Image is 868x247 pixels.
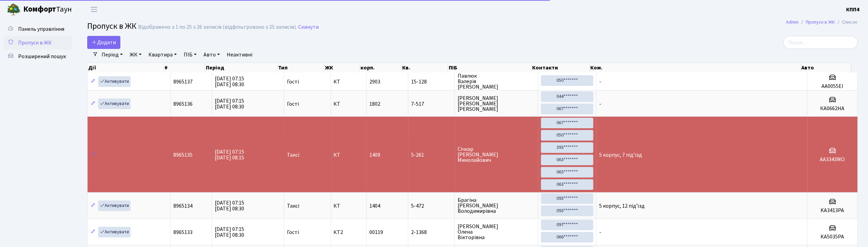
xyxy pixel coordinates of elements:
[215,199,244,212] span: [DATE] 07:15 [DATE] 08:30
[810,207,855,214] h5: KA3413PA
[599,229,601,236] span: -
[324,63,360,73] th: ЖК
[448,63,531,73] th: ПІБ
[810,105,855,112] h5: КА0662НА
[173,100,193,108] span: 8965136
[18,25,64,33] span: Панель управління
[164,63,206,73] th: #
[18,53,66,60] span: Розширений пошук
[18,39,52,47] span: Пропуск в ЖК
[369,151,380,159] span: 1409
[599,202,645,210] span: 5 корпус, 12 під'їзд
[846,5,860,14] a: КПП4
[127,49,144,61] a: ЖК
[92,39,116,46] span: Додати
[3,36,72,50] a: Пропуск в ЖК
[458,224,535,240] span: [PERSON_NAME] Олена Вікторівна
[369,100,380,108] span: 1802
[599,78,601,86] span: -
[776,15,868,29] nav: breadcrumb
[287,230,299,235] span: Гості
[98,99,131,109] a: Активувати
[287,101,299,107] span: Гості
[287,79,299,84] span: Гості
[98,76,131,87] a: Активувати
[360,63,402,73] th: корп.
[99,49,126,61] a: Період
[3,22,72,36] a: Панель управління
[411,101,452,107] span: 7-517
[205,63,277,73] th: Період
[287,203,299,209] span: Таксі
[201,49,223,61] a: Авто
[98,200,131,211] a: Активувати
[810,156,855,163] h5: АА3343МО
[23,4,56,15] b: Комфорт
[334,101,364,107] span: КТ
[7,3,21,16] img: logo.png
[215,148,244,161] span: [DATE] 07:15 [DATE] 08:15
[138,24,297,30] div: Відображено з 1 по 25 з 26 записів (відфільтровано з 25 записів).
[599,151,642,159] span: 5 корпус, 7 під'їзд
[369,202,380,210] span: 1404
[173,78,193,86] span: 8965137
[88,63,164,73] th: Дії
[215,97,244,110] span: [DATE] 07:15 [DATE] 08:30
[846,6,860,13] b: КПП4
[458,197,535,214] span: Брагіна [PERSON_NAME] Володимирівна
[278,63,324,73] th: Тип
[411,79,452,84] span: 15-128
[23,4,72,15] span: Таун
[334,79,364,84] span: КТ
[334,230,364,235] span: КТ2
[835,18,858,26] li: Список
[411,230,452,235] span: 2-1368
[3,50,72,63] a: Розширений пошук
[590,63,801,73] th: Ком.
[810,234,855,240] h5: KA5035PA
[806,18,835,26] a: Пропуск в ЖК
[173,202,193,210] span: 8965134
[402,63,448,73] th: Кв.
[86,4,103,15] button: Переключити навігацію
[173,229,193,236] span: 8965133
[181,49,199,61] a: ПІБ
[146,49,180,61] a: Квартира
[98,227,131,237] a: Активувати
[458,95,535,112] span: [PERSON_NAME] [PERSON_NAME] [PERSON_NAME]
[369,78,380,86] span: 2903
[87,20,136,32] span: Пропуск в ЖК
[334,152,364,158] span: КТ
[458,73,535,90] span: Павлюк Валерія [PERSON_NAME]
[786,18,799,26] a: Admin
[599,100,601,108] span: -
[215,75,244,88] span: [DATE] 07:15 [DATE] 08:30
[87,36,120,49] a: Додати
[298,24,319,30] a: Скинути
[287,152,299,158] span: Таксі
[784,36,858,49] input: Пошук...
[334,203,364,209] span: КТ
[801,63,851,73] th: Авто
[173,151,193,159] span: 8965135
[215,225,244,239] span: [DATE] 07:15 [DATE] 08:30
[810,83,855,90] h5: АА0055ЕІ
[411,152,452,158] span: 5-261
[224,49,255,61] a: Неактивні
[458,146,535,163] span: Січкар [PERSON_NAME] Миколайович
[531,63,590,73] th: Контакти
[411,203,452,209] span: 5-472
[369,229,383,236] span: 00119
